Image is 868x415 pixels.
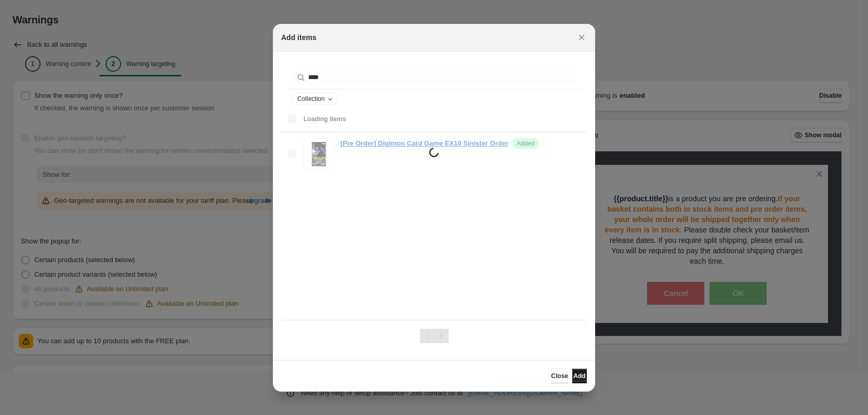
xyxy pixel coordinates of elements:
[297,95,325,103] span: Collection
[573,372,585,380] span: Add
[551,372,568,380] span: Close
[574,30,589,45] button: Close
[551,369,568,383] button: Close
[292,93,337,105] button: Collection
[281,32,317,43] h2: Add items
[420,329,449,343] nav: Pagination
[572,369,587,383] button: Add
